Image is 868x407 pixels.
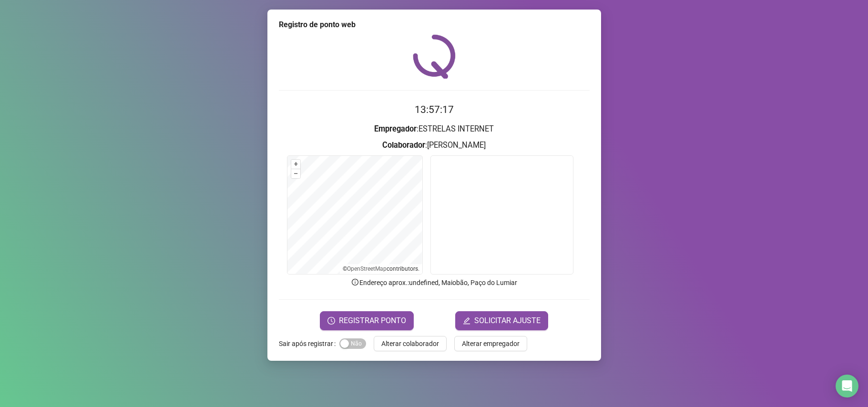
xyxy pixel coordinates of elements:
[291,160,300,169] button: +
[320,311,414,330] button: REGISTRAR PONTO
[351,278,359,286] span: info-circle
[327,317,335,325] span: clock-circle
[347,265,387,272] a: OpenStreetMap
[463,317,470,325] span: edit
[836,375,858,397] div: Open Intercom Messenger
[279,123,590,135] h3: : ESTRELAS INTERNET
[382,141,425,150] strong: Colaborador
[279,277,590,288] p: Endereço aprox. : undefined, Maiobão, Paço do Lumiar
[339,315,406,326] span: REGISTRAR PONTO
[374,336,447,351] button: Alterar colaborador
[291,169,300,178] button: –
[474,315,541,326] span: SOLICITAR AJUSTE
[381,338,439,349] span: Alterar colaborador
[454,336,527,351] button: Alterar empregador
[374,124,417,133] strong: Empregador
[343,265,419,272] li: © contributors.
[279,336,339,351] label: Sair após registrar
[462,338,520,349] span: Alterar empregador
[279,19,590,31] div: Registro de ponto web
[413,34,456,79] img: QRPoint
[455,311,548,330] button: editSOLICITAR AJUSTE
[415,104,454,115] time: 13:57:17
[279,139,590,152] h3: : [PERSON_NAME]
